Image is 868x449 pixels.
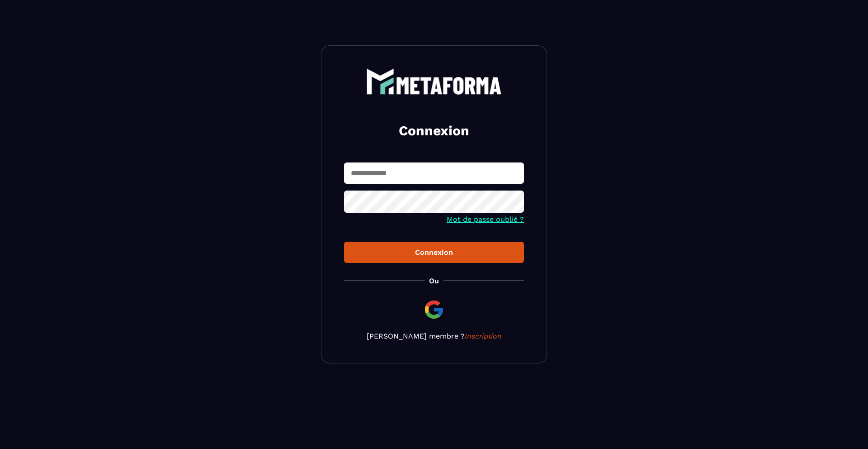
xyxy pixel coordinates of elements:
[351,248,517,257] div: Connexion
[429,277,439,285] p: Ou
[355,122,513,140] h2: Connexion
[344,242,524,263] button: Connexion
[344,68,524,95] a: logo
[447,215,524,224] a: Mot de passe oublié ?
[366,68,502,95] img: logo
[423,299,445,320] img: google
[344,332,524,340] p: [PERSON_NAME] membre ?
[465,332,502,340] a: Inscription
